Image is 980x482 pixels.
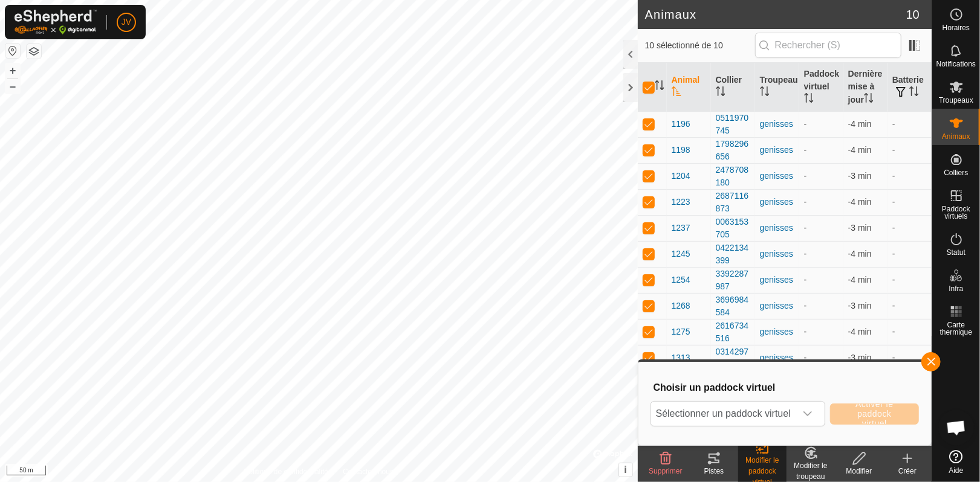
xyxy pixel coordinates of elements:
[672,118,690,130] span: 1196
[888,63,932,112] th: Batterie
[848,353,872,362] span: 3 oct. 2025, 17 h 46
[667,63,711,112] th: Animal
[949,285,963,292] span: Infra
[760,300,794,312] div: genisses
[655,82,664,92] p-sorticon: Activer pour trier
[619,463,632,477] button: i
[848,171,872,181] span: 3 oct. 2025, 17 h 46
[796,402,820,426] div: dropdown trigger
[888,267,932,293] td: -
[672,326,690,338] span: 1275
[906,5,920,24] span: 10
[848,119,872,129] span: 3 oct. 2025, 17 h 45
[804,249,807,259] app-display-virtual-paddock-transition: -
[947,249,965,256] span: Statut
[804,301,807,310] app-display-virtual-paddock-transition: -
[5,79,20,94] button: –
[343,466,394,477] a: Contactez-nous
[716,190,750,215] div: 2687116873
[848,301,872,310] span: 3 oct. 2025, 17 h 46
[935,205,977,220] span: Paddock virtuels
[672,222,690,234] span: 1237
[122,16,131,28] span: JV
[711,63,755,112] th: Collier
[760,248,794,260] div: genisses
[949,467,963,474] span: Aide
[804,353,807,362] app-display-virtual-paddock-transition: -
[672,196,690,208] span: 1223
[864,95,874,104] p-sorticon: Activer pour trier
[760,170,794,182] div: genisses
[888,137,932,163] td: -
[624,464,626,475] span: i
[848,275,872,284] span: 3 oct. 2025, 17 h 46
[690,466,738,477] div: Pistes
[804,275,807,284] app-display-virtual-paddock-transition: -
[5,63,20,78] button: +
[830,403,919,425] button: Activer le paddock virtuel
[848,327,872,336] span: 3 oct. 2025, 17 h 46
[672,300,690,312] span: 1268
[787,460,835,482] div: Modifier le troupeau
[672,352,690,364] span: 1313
[888,189,932,215] td: -
[843,63,888,112] th: Dernière mise à jour
[888,111,932,137] td: -
[804,171,807,181] app-display-virtual-paddock-transition: -
[716,164,750,189] div: 2478708180
[716,320,750,345] div: 2616734516
[654,382,919,393] h3: Choisir un paddock virtuel
[883,466,932,477] div: Créer
[716,345,750,371] div: 0314297875
[848,223,872,233] span: 3 oct. 2025, 17 h 46
[716,242,750,267] div: 0422134399
[888,345,932,371] td: -
[848,249,872,259] span: 3 oct. 2025, 17 h 46
[939,97,973,104] span: Troupeaux
[760,222,794,234] div: genisses
[804,119,807,129] app-display-virtual-paddock-transition: -
[935,321,977,336] span: Carte thermique
[649,467,682,475] span: Supprimer
[760,144,794,156] div: genisses
[716,268,750,293] div: 3392287987
[835,466,883,477] div: Modifier
[888,215,932,241] td: -
[932,445,980,479] a: Aide
[672,170,690,182] span: 1204
[760,88,770,98] p-sorticon: Activer pour trier
[716,88,725,98] p-sorticon: Activer pour trier
[804,223,807,233] app-display-virtual-paddock-transition: -
[716,112,750,137] div: 0511970745
[888,293,932,319] td: -
[672,274,690,286] span: 1254
[651,402,796,426] span: Sélectionner un paddock virtuel
[244,466,328,477] a: Politique de confidentialité
[716,138,750,163] div: 1798296656
[15,10,97,34] img: Logo Gallagher
[943,24,970,31] span: Horaires
[888,319,932,345] td: -
[760,274,794,286] div: genisses
[888,241,932,267] td: -
[936,60,976,68] span: Notifications
[804,327,807,336] app-display-virtual-paddock-transition: -
[672,88,681,98] p-sorticon: Activer pour trier
[909,88,919,98] p-sorticon: Activer pour trier
[938,410,975,446] div: Ouvrir le chat
[5,43,20,58] button: Réinitialiser la carte
[672,248,690,260] span: 1245
[760,196,794,208] div: genisses
[804,145,807,155] app-display-virtual-paddock-transition: -
[755,33,901,58] input: Rechercher (S)
[799,63,843,112] th: Paddock virtuel
[848,197,872,207] span: 3 oct. 2025, 17 h 45
[845,399,904,428] span: Activer le paddock virtuel
[848,145,872,155] span: 3 oct. 2025, 17 h 46
[716,216,750,241] div: 0063153705
[645,39,755,52] span: 10 sélectionné de 10
[760,352,794,364] div: genisses
[944,169,968,176] span: Colliers
[645,7,906,22] h2: Animaux
[804,197,807,207] app-display-virtual-paddock-transition: -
